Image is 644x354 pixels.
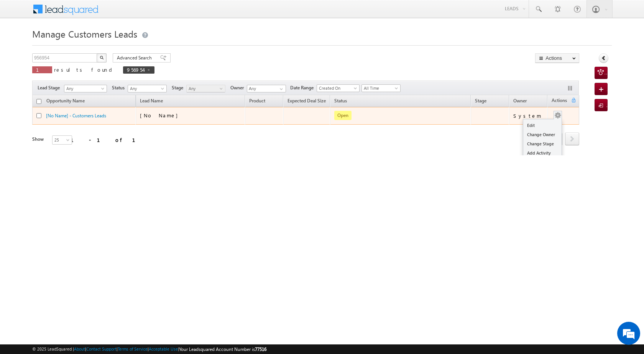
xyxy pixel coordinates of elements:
[43,97,89,107] a: Opportunity Name
[255,346,266,352] span: 77516
[46,98,85,104] span: Opportunity Name
[64,85,107,92] a: Any
[513,112,544,119] div: System
[187,85,223,92] span: Any
[334,111,352,120] span: Open
[317,85,357,92] span: Created On
[249,98,265,104] span: Product
[317,84,360,92] a: Created On
[149,346,178,351] a: Acceptable Use
[46,113,106,119] a: [No Name] - Customers Leads
[287,98,326,104] span: Expected Deal Size
[523,130,562,139] a: Change Owner
[172,84,186,91] span: Stage
[112,84,128,91] span: Status
[290,84,317,91] span: Date Range
[117,54,154,61] span: Advanced Search
[32,346,266,353] span: © 2025 LeadSquared | | | | |
[276,85,285,93] a: Show All Items
[53,137,73,143] span: 25
[362,85,398,92] span: All Time
[565,132,579,145] span: next
[52,135,72,145] a: 25
[100,56,103,59] img: Search
[36,99,41,104] input: Check all records
[140,112,182,119] span: [No Name]
[230,84,247,91] span: Owner
[32,28,137,40] span: Manage Customers Leads
[71,135,145,144] div: 1 - 1 of 1
[74,346,85,351] a: About
[38,84,63,91] span: Lead Stage
[104,236,139,247] em: Start Chat
[535,53,579,63] button: Actions
[40,40,129,50] div: Chat with us now
[471,97,490,107] a: Stage
[513,98,527,104] span: Owner
[127,66,143,73] span: 956954
[118,346,148,351] a: Terms of Service
[523,121,562,130] a: Edit
[54,66,115,73] span: results found
[36,66,48,73] span: 1
[523,139,562,148] a: Change Stage
[475,98,486,104] span: Stage
[548,96,571,106] span: Actions
[186,85,225,92] a: Any
[361,84,401,92] a: All Time
[523,148,562,158] a: Add Activity
[86,346,117,351] a: Contact Support
[179,346,266,352] span: Your Leadsquared Account Number is
[13,40,32,50] img: d_60004797649_company_0_60004797649
[32,136,46,143] div: Show
[284,97,330,107] a: Expected Deal Size
[330,97,351,107] a: Status
[247,85,286,92] input: Type to Search
[126,4,144,22] div: Minimize live chat window
[128,85,164,92] span: Any
[128,85,167,92] a: Any
[10,71,140,230] textarea: Type your message and hit 'Enter'
[136,97,167,107] span: Lead Name
[64,85,104,92] span: Any
[565,133,579,145] a: next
